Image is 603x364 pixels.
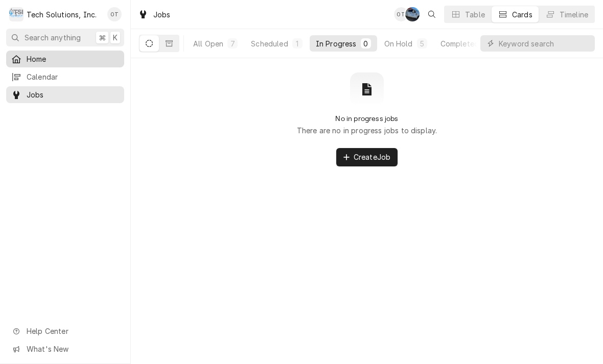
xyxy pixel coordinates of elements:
div: In Progress [316,38,357,49]
a: Go to Help Center [6,323,124,339]
div: 7 [229,38,236,49]
div: On Hold [384,38,413,49]
div: OT [394,7,408,21]
div: Scheduled [251,38,288,49]
div: Timeline [560,9,588,20]
a: Jobs [6,86,124,103]
button: Open search [424,6,440,22]
span: What's New [27,344,118,354]
p: There are no in progress jobs to display. [297,125,437,136]
span: Create Job [352,152,392,162]
a: Home [6,51,124,67]
span: Home [27,54,119,64]
span: K [113,32,118,43]
a: Calendar [6,68,124,85]
div: All Open [193,38,223,49]
div: Completed [440,38,479,49]
span: Calendar [27,71,119,82]
a: Go to What's New [6,341,124,357]
div: 5 [419,38,425,49]
div: Cards [512,9,532,20]
span: ⌘ [99,32,106,43]
div: Joe Paschal's Avatar [405,7,420,21]
div: Otis Tooley's Avatar [394,7,408,21]
div: T [9,7,24,21]
span: Search anything [25,32,81,43]
span: Help Center [27,326,118,336]
div: Tech Solutions, Inc. [27,9,97,20]
input: Keyword search [499,35,590,52]
div: 0 [363,38,369,49]
div: JP [405,7,420,21]
div: Tech Solutions, Inc.'s Avatar [9,7,24,21]
button: CreateJob [336,148,398,166]
span: Jobs [27,89,119,100]
div: OT [107,7,122,21]
button: Search anything⌘K [6,29,124,46]
div: Table [465,9,485,20]
div: Otis Tooley's Avatar [107,7,122,21]
div: 1 [294,38,300,49]
h2: No in progress jobs [335,114,398,123]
